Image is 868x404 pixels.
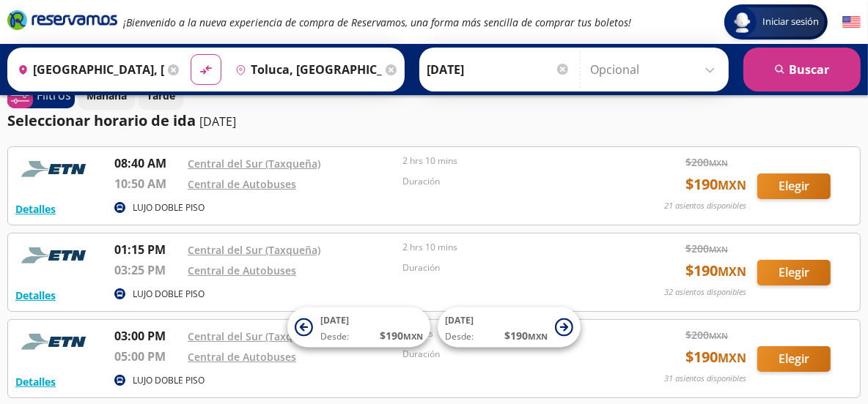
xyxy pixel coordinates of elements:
p: 32 asientos disponibles [664,286,746,299]
em: ¡Bienvenido a la nueva experiencia de compra de Reservamos, una forma más sencilla de comprar tus... [123,15,631,29]
span: $ 190 [504,329,548,344]
small: MXN [718,263,746,280]
p: Tarde [147,88,175,103]
p: Duración [403,261,611,274]
a: Central del Sur (Taxqueña) [188,243,320,257]
span: $ 200 [685,154,728,170]
button: Elegir [757,346,831,372]
p: 31 asientos disponibles [664,373,746,385]
p: Duración [403,175,611,188]
p: Mañana [87,88,127,103]
small: MXN [403,332,423,343]
p: 2 hrs 10 mins [403,241,611,254]
img: RESERVAMOS [15,327,96,356]
p: 08:40 AM [114,154,180,172]
button: Detalles [15,374,56,389]
small: MXN [528,332,548,343]
small: MXN [709,244,728,255]
i: Brand Logo [7,9,117,31]
span: [DATE] [445,315,474,327]
span: $ 200 [685,241,728,256]
a: Central del Sur (Taxqueña) [188,329,320,343]
p: Filtros [37,86,71,104]
p: [DATE] [199,113,236,130]
span: $ 190 [685,173,746,195]
small: MXN [718,350,746,366]
small: MXN [709,157,728,168]
img: RESERVAMOS [15,241,96,270]
span: $ 200 [685,327,728,343]
p: Seleccionar horario de ida [7,110,196,132]
button: Tarde [139,81,183,110]
p: LUJO DOBLE PISO [133,201,205,214]
button: 0Filtros [7,83,75,108]
button: Buscar [743,48,861,91]
a: Central de Autobuses [188,263,296,277]
p: 21 asientos disponibles [664,200,746,212]
p: 05:00 PM [114,348,180,365]
button: Detalles [15,201,56,217]
p: 03:25 PM [114,261,180,279]
a: Central de Autobuses [188,177,296,191]
span: $ 190 [380,329,423,344]
small: MXN [709,330,728,341]
button: Elegir [757,173,831,199]
button: Elegir [757,260,831,285]
button: Mañana [78,81,135,110]
p: LUJO DOBLE PISO [133,288,205,301]
a: Central de Autobuses [188,350,296,364]
p: Duración [403,348,611,361]
input: Elegir Fecha [427,51,570,88]
button: [DATE]Desde:$190MXN [438,307,581,348]
p: 2 hrs 10 mins [403,154,611,168]
p: 01:15 PM [114,241,180,258]
span: Iniciar sesión [757,15,825,29]
p: LUJO DOBLE PISO [133,374,205,387]
input: Buscar Origen [12,51,164,88]
a: Brand Logo [7,9,117,35]
span: $ 190 [685,260,746,282]
a: Central del Sur (Taxqueña) [188,157,320,171]
p: 03:00 PM [114,327,180,345]
span: Desde: [320,331,349,344]
input: Buscar Destino [229,51,382,88]
button: [DATE]Desde:$190MXN [287,307,430,348]
span: $ 190 [685,346,746,368]
span: [DATE] [320,315,349,327]
img: RESERVAMOS [15,154,96,184]
span: Desde: [445,331,474,344]
p: 10:50 AM [114,175,180,192]
small: MXN [718,177,746,193]
button: Detalles [15,288,56,303]
button: English [842,13,861,31]
input: Opcional [590,51,721,88]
